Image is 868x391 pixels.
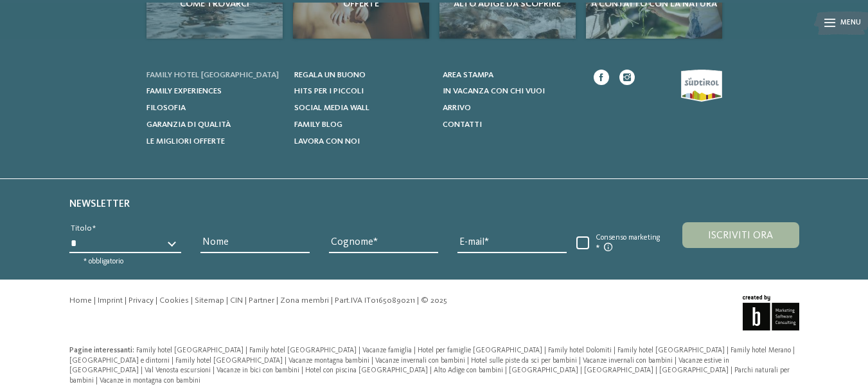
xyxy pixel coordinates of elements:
span: Vacanze in bici con bambini [217,367,299,374]
span: | [191,296,193,305]
span: © 2025 [421,296,447,305]
span: | [580,367,582,374]
a: Lavora con noi [294,136,430,148]
a: Contatti [443,119,578,131]
span: Family hotel [GEOGRAPHIC_DATA] [249,347,357,354]
span: | [96,377,98,385]
span: | [245,347,247,354]
a: Family hotel Dolomiti [548,347,614,354]
span: | [245,296,247,305]
span: | [155,296,157,305]
span: | [371,357,373,365]
span: Family hotel [GEOGRAPHIC_DATA] [617,347,725,354]
span: Vacanze invernali con bambini [375,357,465,365]
span: | [467,357,469,365]
span: Hits per i piccoli [294,87,364,95]
span: | [417,296,419,305]
span: | [226,296,228,305]
a: Home [69,296,92,305]
a: Garanzia di qualità [146,119,282,131]
span: Val Venosta escursioni [145,367,211,374]
span: Family hotel Merano [731,347,791,354]
span: | [793,347,795,354]
a: Vacanze invernali con bambini [583,357,675,365]
span: Consenso marketing [589,233,663,254]
span: Regala un buono [294,71,366,79]
span: | [301,367,303,374]
a: Sitemap [195,296,224,305]
a: Hits per i piccoli [294,86,430,97]
a: Imprint [98,296,123,305]
span: [GEOGRAPHIC_DATA] [584,367,653,374]
span: Family hotel [GEOGRAPHIC_DATA] [136,347,244,354]
span: | [614,347,616,354]
a: Family hotel [GEOGRAPHIC_DATA] [136,347,245,354]
img: Brandnamic GmbH | Leading Hospitality Solutions [743,295,799,330]
span: [GEOGRAPHIC_DATA] [659,367,729,374]
a: Family experiences [146,86,282,97]
span: | [731,367,732,374]
span: In vacanza con chi vuoi [443,87,545,95]
span: Family hotel [GEOGRAPHIC_DATA] [175,357,283,365]
a: Area stampa [443,70,578,81]
a: In vacanza con chi vuoi [443,86,578,97]
span: Family hotel [GEOGRAPHIC_DATA] [146,71,279,79]
span: | [579,357,581,365]
span: Vacanze montagna bambini [288,357,369,365]
span: Vacanze in montagna con bambini [100,377,200,385]
span: Family Blog [294,120,342,129]
span: | [213,367,215,374]
span: | [359,347,360,354]
a: Hotel per famiglie [GEOGRAPHIC_DATA] [418,347,544,354]
span: | [414,347,416,354]
a: Family hotel [GEOGRAPHIC_DATA] [146,70,282,81]
span: Newsletter [69,199,130,209]
a: Vacanze montagna bambini [288,357,371,365]
span: | [675,357,677,365]
span: [GEOGRAPHIC_DATA] [509,367,578,374]
span: Family experiences [146,87,222,95]
a: Le migliori offerte [146,136,282,148]
a: Arrivo [443,102,578,114]
span: | [172,357,173,365]
span: | [544,347,546,354]
span: | [94,296,96,305]
span: Iscriviti ora [708,231,773,241]
span: | [505,367,507,374]
a: Alto Adige con bambini [434,367,505,374]
a: Family hotel Merano [731,347,793,354]
span: Le migliori offerte [146,137,225,146]
a: Family hotel [GEOGRAPHIC_DATA] [617,347,727,354]
a: Zona membri [280,296,329,305]
span: Lavora con noi [294,137,360,146]
span: | [141,367,143,374]
a: Vacanze in bici con bambini [217,367,301,374]
span: Alto Adige con bambini [434,367,503,374]
a: CIN [230,296,243,305]
span: Arrivo [443,104,471,112]
span: [GEOGRAPHIC_DATA] e dintorni [69,357,170,365]
a: Hotel sulle piste da sci per bambini [471,357,579,365]
span: Filosofia [146,104,186,112]
span: Vacanze invernali con bambini [583,357,673,365]
span: | [276,296,278,305]
a: Cookies [159,296,189,305]
a: Vacanze invernali con bambini [375,357,467,365]
span: Hotel sulle piste da sci per bambini [471,357,577,365]
span: Garanzia di qualità [146,120,231,129]
a: [GEOGRAPHIC_DATA] e dintorni [69,357,172,365]
span: | [285,357,287,365]
span: Pagine interessanti: [69,347,134,354]
span: | [655,367,657,374]
span: Family hotel Dolomiti [548,347,612,354]
span: | [125,296,127,305]
a: Regala un buono [294,70,430,81]
a: [GEOGRAPHIC_DATA] [584,367,655,374]
span: | [430,367,432,374]
a: Partner [249,296,274,305]
a: Vacanze famiglia [362,347,414,354]
a: Val Venosta escursioni [145,367,213,374]
span: Vacanze famiglia [362,347,412,354]
span: Social Media Wall [294,104,369,112]
a: Filosofia [146,102,282,114]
